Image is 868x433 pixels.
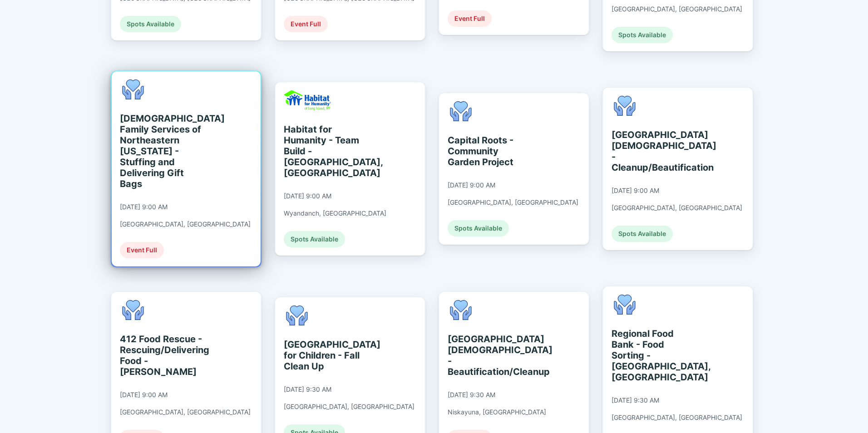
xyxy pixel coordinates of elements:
[448,220,509,236] div: Spots Available
[120,334,203,377] div: 412 Food Rescue - Rescuing/Delivering Food - [PERSON_NAME]
[448,198,578,207] div: [GEOGRAPHIC_DATA], [GEOGRAPHIC_DATA]
[612,129,695,173] div: [GEOGRAPHIC_DATA][DEMOGRAPHIC_DATA] - Cleanup/Beautification
[120,408,251,416] div: [GEOGRAPHIC_DATA], [GEOGRAPHIC_DATA]
[612,413,742,422] div: [GEOGRAPHIC_DATA], [GEOGRAPHIC_DATA]
[612,226,673,242] div: Spots Available
[284,16,328,32] div: Event Full
[612,187,659,195] div: [DATE] 9:00 AM
[120,220,251,228] div: [GEOGRAPHIC_DATA], [GEOGRAPHIC_DATA]
[284,339,367,372] div: [GEOGRAPHIC_DATA] for Children - Fall Clean Up
[448,181,495,189] div: [DATE] 9:00 AM
[612,204,742,212] div: [GEOGRAPHIC_DATA], [GEOGRAPHIC_DATA]
[120,113,203,189] div: [DEMOGRAPHIC_DATA] Family Services of Northeastern [US_STATE] - Stuffing and Delivering Gift Bags
[448,391,495,399] div: [DATE] 9:30 AM
[284,124,367,178] div: Habitat for Humanity - Team Build - [GEOGRAPHIC_DATA], [GEOGRAPHIC_DATA]
[612,396,659,404] div: [DATE] 9:30 AM
[448,408,546,416] div: Niskayuna, [GEOGRAPHIC_DATA]
[612,5,742,13] div: [GEOGRAPHIC_DATA], [GEOGRAPHIC_DATA]
[448,334,531,377] div: [GEOGRAPHIC_DATA][DEMOGRAPHIC_DATA] - Beautification/Cleanup
[120,203,168,211] div: [DATE] 9:00 AM
[612,328,695,383] div: Regional Food Bank - Food Sorting - [GEOGRAPHIC_DATA], [GEOGRAPHIC_DATA]
[284,231,345,247] div: Spots Available
[120,242,164,258] div: Event Full
[120,391,168,399] div: [DATE] 9:00 AM
[448,135,531,167] div: Capital Roots - Community Garden Project
[284,403,414,411] div: [GEOGRAPHIC_DATA], [GEOGRAPHIC_DATA]
[448,10,492,27] div: Event Full
[284,385,331,394] div: [DATE] 9:30 AM
[284,209,386,217] div: Wyandanch, [GEOGRAPHIC_DATA]
[284,192,331,200] div: [DATE] 9:00 AM
[612,27,673,43] div: Spots Available
[120,16,181,32] div: Spots Available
